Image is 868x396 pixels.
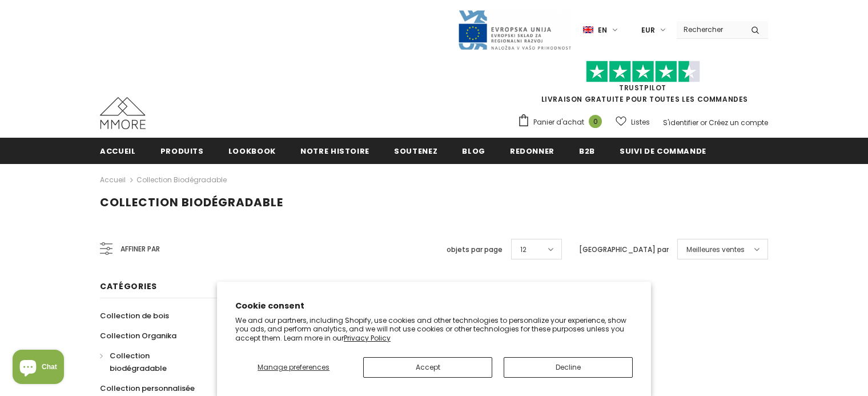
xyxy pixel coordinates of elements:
[598,25,607,36] span: en
[616,112,650,132] a: Listes
[520,244,527,255] span: 12
[258,362,329,372] span: Manage preferences
[300,146,369,157] span: Notre histoire
[462,138,485,163] a: Blog
[579,244,669,255] label: [GEOGRAPHIC_DATA] par
[235,357,352,378] button: Manage preferences
[100,138,136,163] a: Accueil
[620,138,706,163] a: Suivi de commande
[100,383,195,394] span: Collection personnalisée
[631,117,650,128] span: Listes
[100,306,169,326] a: Collection de bois
[100,330,176,341] span: Collection Organika
[677,21,742,38] input: Search Site
[344,333,391,343] a: Privacy Policy
[394,146,437,157] span: soutenez
[100,326,176,346] a: Collection Organika
[457,25,572,34] a: Javni Razpis
[100,194,283,210] span: Collection biodégradable
[100,173,126,187] a: Accueil
[583,25,593,35] img: i-lang-1.png
[235,316,633,343] p: We and our partners, including Shopify, use cookies and other technologies to personalize your ex...
[228,146,276,157] span: Lookbook
[620,146,706,157] span: Suivi de commande
[579,146,595,157] span: B2B
[136,175,227,185] a: Collection biodégradable
[700,118,707,127] span: or
[100,310,169,321] span: Collection de bois
[120,243,160,255] span: Affiner par
[228,138,276,163] a: Lookbook
[100,146,136,157] span: Accueil
[100,346,207,378] a: Collection biodégradable
[579,138,595,163] a: B2B
[462,146,485,157] span: Blog
[110,350,167,374] span: Collection biodégradable
[586,61,700,83] img: Faites confiance aux étoiles pilotes
[533,117,584,128] span: Panier d'achat
[517,66,768,104] span: LIVRAISON GRATUITE POUR TOUTES LES COMMANDES
[510,138,554,163] a: Redonner
[510,146,554,157] span: Redonner
[235,300,633,312] h2: Cookie consent
[457,9,572,51] img: Javni Razpis
[504,357,633,378] button: Decline
[9,350,67,387] inbox-online-store-chat: Shopify online store chat
[100,281,157,292] span: Catégories
[517,114,608,131] a: Panier d'achat 0
[100,97,146,129] img: Cas MMORE
[619,83,666,93] a: TrustPilot
[663,118,698,127] a: S'identifier
[641,25,655,36] span: EUR
[447,244,503,255] label: objets par page
[394,138,437,163] a: soutenez
[686,244,745,255] span: Meilleures ventes
[589,115,602,128] span: 0
[300,138,369,163] a: Notre histoire
[363,357,492,378] button: Accept
[160,138,204,163] a: Produits
[160,146,204,157] span: Produits
[709,118,768,127] a: Créez un compte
